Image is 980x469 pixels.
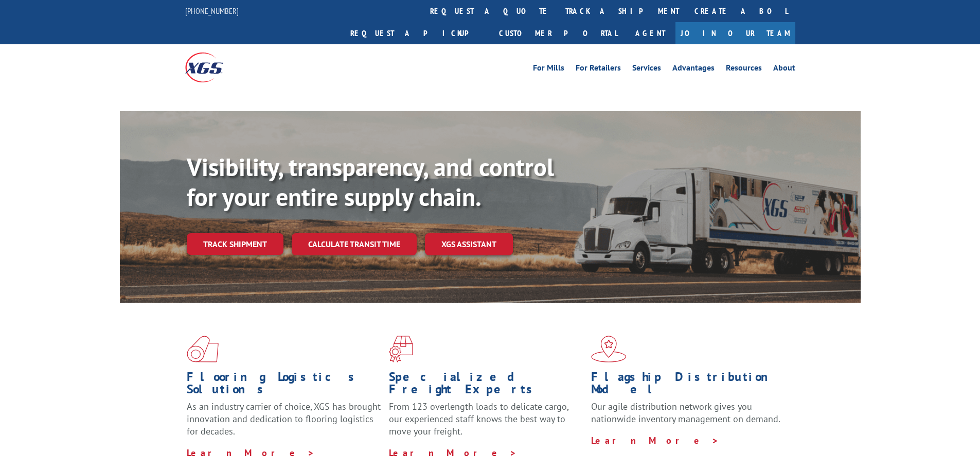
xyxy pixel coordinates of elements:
[491,22,625,44] a: Customer Portal
[187,233,283,255] a: Track shipment
[187,151,554,213] b: Visibility, transparency, and control for your entire supply chain.
[185,6,239,16] a: [PHONE_NUMBER]
[389,336,413,362] img: xgs-icon-focused-on-flooring-red
[625,22,675,44] a: Agent
[576,64,621,75] a: For Retailers
[591,371,786,401] h1: Flagship Distribution Model
[187,336,219,362] img: xgs-icon-total-supply-chain-intelligence-red
[591,336,627,362] img: xgs-icon-flagship-distribution-model-red
[632,64,661,75] a: Services
[292,233,417,255] a: Calculate transit time
[425,233,513,255] a: XGS ASSISTANT
[389,371,583,401] h1: Specialized Freight Experts
[533,64,564,75] a: For Mills
[389,447,517,459] a: Learn More >
[591,401,780,425] span: Our agile distribution network gives you nationwide inventory management on demand.
[187,371,381,401] h1: Flooring Logistics Solutions
[591,435,719,446] a: Learn More >
[672,64,715,75] a: Advantages
[773,64,795,75] a: About
[187,447,315,459] a: Learn More >
[726,64,762,75] a: Resources
[675,22,795,44] a: Join Our Team
[389,401,583,446] p: From 123 overlength loads to delicate cargo, our experienced staff knows the best way to move you...
[187,401,381,437] span: As an industry carrier of choice, XGS has brought innovation and dedication to flooring logistics...
[343,22,491,44] a: Request a pickup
